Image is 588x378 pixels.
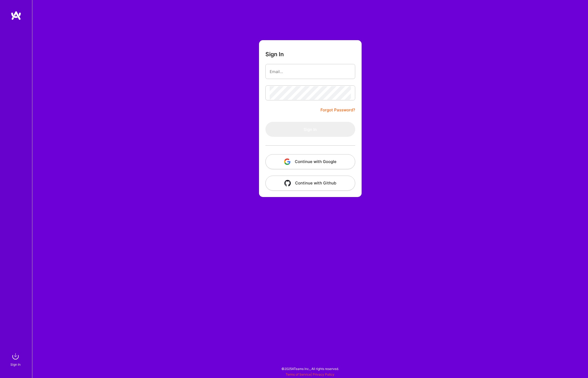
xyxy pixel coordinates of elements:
[10,362,21,367] div: Sign In
[10,351,21,362] img: sign in
[284,180,291,186] img: icon
[284,158,291,165] img: icon
[32,362,588,375] div: © 2025 ATeams Inc., All rights reserved.
[270,65,351,78] input: Email...
[286,372,334,376] span: |
[11,11,21,20] img: logo
[313,372,334,376] a: Privacy Policy
[265,122,355,137] button: Sign In
[286,372,311,376] a: Terms of Service
[265,51,284,58] h3: Sign In
[11,351,21,367] a: sign inSign In
[320,107,355,113] a: Forgot Password?
[265,154,355,169] button: Continue with Google
[265,176,355,191] button: Continue with Github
